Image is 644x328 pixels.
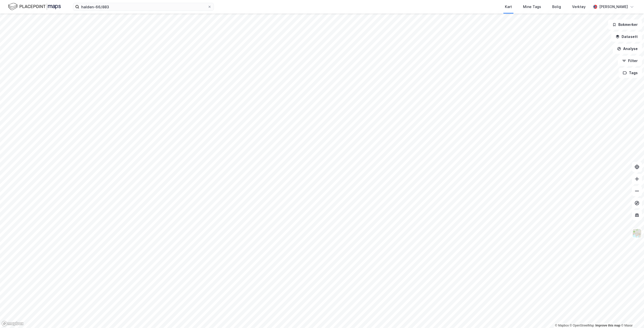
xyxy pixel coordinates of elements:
button: Datasett [611,32,642,42]
button: Filter [618,56,642,66]
div: Bolig [552,4,561,10]
div: Verktøy [572,4,586,10]
button: Analyse [613,44,642,54]
a: Improve this map [595,324,620,327]
a: Mapbox homepage [2,321,24,326]
div: Kart [505,4,512,10]
input: Søk på adresse, matrikkel, gårdeiere, leietakere eller personer [79,3,208,11]
button: Tags [619,68,642,78]
img: Z [632,228,642,238]
div: Mine Tags [523,4,541,10]
button: Bokmerker [608,20,642,30]
a: Mapbox [555,324,569,327]
a: OpenStreetMap [570,324,594,327]
img: logo.f888ab2527a4732fd821a326f86c7f29.svg [8,2,61,11]
div: Kontrollprogram for chat [619,304,644,328]
iframe: Chat Widget [619,304,644,328]
div: [PERSON_NAME] [599,4,628,10]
